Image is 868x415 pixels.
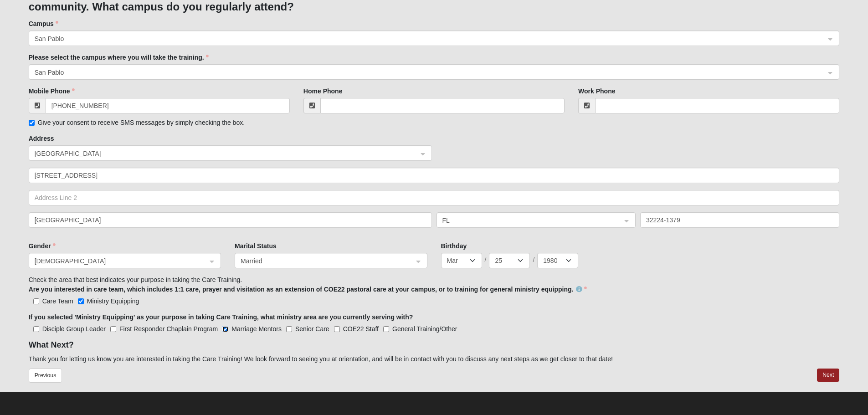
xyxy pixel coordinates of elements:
[33,298,39,304] input: Care Team
[640,212,839,228] input: Zip
[235,241,277,251] label: Marital Status
[343,325,379,333] span: COE22 Staff
[29,241,56,251] label: Gender
[29,53,209,62] label: Please select the campus where you will take the training.
[295,325,329,333] span: Senior Care
[222,326,228,332] input: Marriage Mentors
[578,87,615,96] label: Work Phone
[29,212,432,228] input: City
[392,325,457,333] span: General Training/Other
[42,325,106,333] span: Disciple Group Leader
[29,134,54,143] label: Address
[29,19,58,28] label: Campus
[817,369,839,382] button: Next
[35,67,817,77] span: San Pablo
[303,87,343,96] label: Home Phone
[35,34,817,44] span: San Pablo
[442,215,613,225] span: FL
[29,340,840,350] h4: What Next?
[383,326,389,332] input: General Training/Other
[38,119,245,126] span: Give your consent to receive SMS messages by simply checking the box.
[29,190,840,205] input: Address Line 2
[231,325,282,333] span: Marriage Mentors
[334,326,340,332] input: COE22 Staff
[29,87,75,96] label: Mobile Phone
[119,325,218,333] span: First Responder Chaplain Program
[29,285,587,294] label: Are you interested in care team, which includes 1:1 care, prayer and visitation as an extension o...
[33,326,39,332] input: Disciple Group Leader
[241,256,405,266] span: Married
[29,369,62,383] button: Previous
[35,256,207,266] span: Male
[29,354,840,364] p: Thank you for letting us know you are interested in taking the Care Training! We look forward to ...
[78,298,84,304] input: Ministry Equipping
[29,168,840,183] input: Address Line 1
[441,241,467,251] label: Birthday
[110,326,116,332] input: First Responder Chaplain Program
[87,297,139,305] span: Ministry Equipping
[35,149,410,159] span: United States
[286,326,292,332] input: Senior Care
[533,255,534,264] span: /
[29,120,35,126] input: Give your consent to receive SMS messages by simply checking the box.
[485,255,487,264] span: /
[42,297,73,305] span: Care Team
[29,313,413,322] label: If you selected 'Ministry Equipping' as your purpose in taking Care Training, what ministry area ...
